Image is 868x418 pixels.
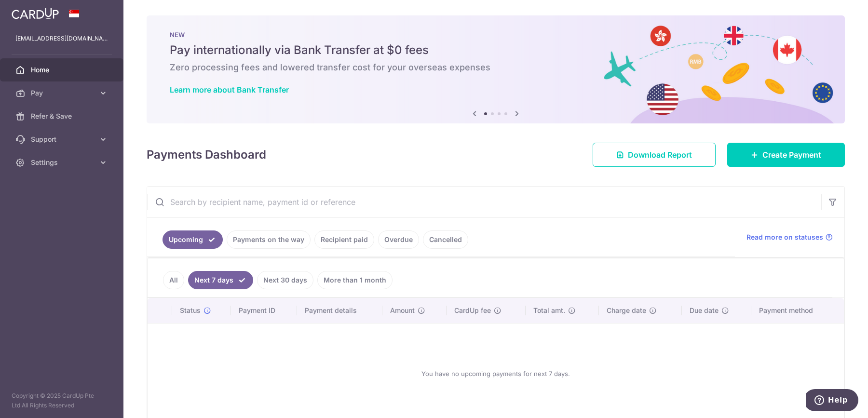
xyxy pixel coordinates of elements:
a: All [163,271,184,289]
a: More than 1 month [317,271,393,289]
a: Upcoming [163,230,223,249]
input: Search by recipient name, payment id or reference [147,187,821,217]
h4: Payments Dashboard [147,146,266,163]
a: Next 7 days [188,271,253,289]
img: Bank transfer banner [147,15,845,123]
a: Overdue [378,230,419,249]
a: Learn more about Bank Transfer [170,85,289,94]
a: Payments on the way [227,230,311,249]
span: Pay [31,88,95,98]
a: Recipient paid [314,230,374,249]
span: Create Payment [762,149,821,161]
p: [EMAIL_ADDRESS][DOMAIN_NAME] [15,34,108,43]
th: Payment method [751,298,844,323]
th: Payment ID [231,298,297,323]
span: Total amt. [533,306,565,315]
h5: Pay internationally via Bank Transfer at $0 fees [170,42,822,58]
span: Amount [390,306,415,315]
span: Read more on statuses [746,232,823,242]
a: Cancelled [423,230,468,249]
div: You have no upcoming payments for next 7 days. [159,331,832,416]
p: NEW [170,31,822,39]
span: Charge date [607,306,646,315]
span: Settings [31,158,95,167]
span: Download Report [628,149,692,161]
iframe: Opens a widget where you can find more information [806,389,858,413]
span: Home [31,65,95,75]
a: Create Payment [727,143,845,167]
span: Status [180,306,201,315]
span: Support [31,135,95,144]
a: Next 30 days [257,271,313,289]
a: Download Report [593,143,716,167]
span: Due date [690,306,719,315]
h6: Zero processing fees and lowered transfer cost for your overseas expenses [170,62,822,73]
span: CardUp fee [454,306,491,315]
th: Payment details [297,298,382,323]
span: Refer & Save [31,111,95,121]
img: CardUp [12,8,59,19]
a: Read more on statuses [746,232,833,242]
